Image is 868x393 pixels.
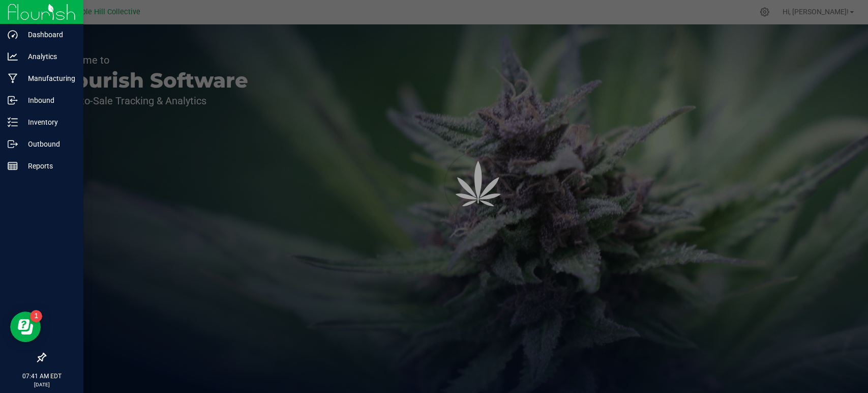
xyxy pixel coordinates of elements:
inline-svg: Dashboard [8,30,18,40]
inline-svg: Inventory [8,117,18,127]
p: 07:41 AM EDT [5,372,79,381]
iframe: Resource center unread badge [30,310,42,322]
p: Inventory [18,116,79,128]
p: Analytics [18,50,79,63]
inline-svg: Manufacturing [8,73,18,83]
p: Manufacturing [18,72,79,85]
iframe: Resource center [10,312,41,342]
p: Outbound [18,138,79,150]
p: Dashboard [18,29,79,41]
inline-svg: Outbound [8,139,18,149]
inline-svg: Analytics [8,51,18,62]
p: Inbound [18,94,79,106]
p: Reports [18,160,79,172]
inline-svg: Reports [8,161,18,171]
inline-svg: Inbound [8,95,18,105]
p: [DATE] [5,381,79,388]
